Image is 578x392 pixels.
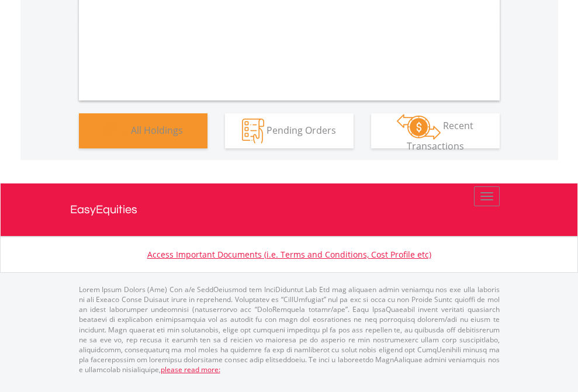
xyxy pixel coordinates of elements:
[397,114,441,140] img: transactions-zar-wht.png
[161,365,220,374] a: please read more:
[371,113,500,148] button: Recent Transactions
[103,119,129,144] img: holdings-wht.png
[242,119,264,144] img: pending_instructions-wht.png
[147,249,431,260] a: Access Important Documents (i.e. Terms and Conditions, Cost Profile etc)
[79,113,207,148] button: All Holdings
[266,123,336,136] span: Pending Orders
[79,285,500,374] p: Lorem Ipsum Dolors (Ame) Con a/e SeddOeiusmod tem InciDiduntut Lab Etd mag aliquaen admin veniamq...
[225,113,354,148] button: Pending Orders
[131,123,183,136] span: All Holdings
[70,183,508,236] a: EasyEquities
